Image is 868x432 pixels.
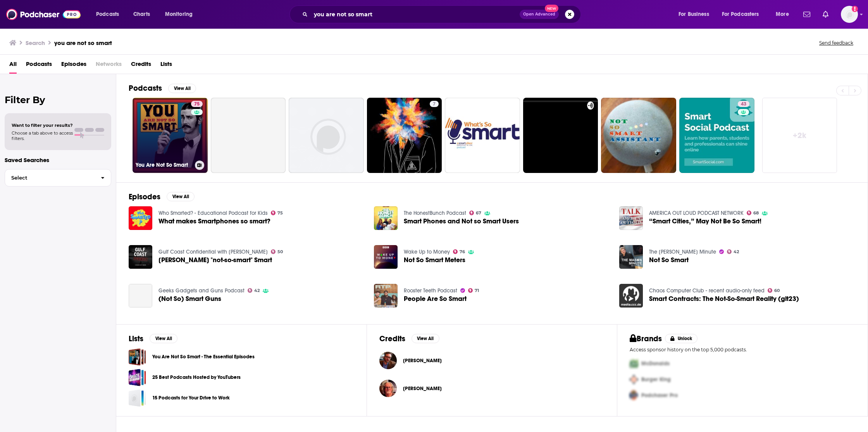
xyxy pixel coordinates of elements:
[167,192,195,201] button: View All
[641,360,670,367] span: McDonalds
[403,385,442,392] span: [PERSON_NAME]
[158,210,268,216] a: Who Smarted? - Educational Podcast for Kids
[158,218,270,225] span: What makes Smartphones so smart?
[649,218,761,225] a: “Smart Cities,” May Not Be So Smart!
[367,98,442,173] a: 7
[277,211,283,215] span: 75
[379,376,605,401] button: Philip A. McClimonPhilip A. McClimon
[26,39,45,47] h3: Search
[26,58,52,74] a: Podcasts
[747,211,759,215] a: 68
[403,358,442,364] a: David McRaney
[841,6,858,23] img: User Profile
[158,257,272,263] span: [PERSON_NAME] "not-so-smart" Smart
[12,130,73,141] span: Choose a tab above to access filters.
[96,58,122,74] span: Networks
[468,288,479,293] a: 71
[5,94,111,105] h2: Filter By
[404,295,467,302] a: People Are So Smart
[727,249,739,254] a: 42
[133,98,208,173] a: 75You Are Not So Smart
[820,8,832,21] a: Show notifications dropdown
[129,192,160,202] h2: Episodes
[277,250,283,254] span: 50
[379,380,397,397] img: Philip A. McClimon
[129,245,152,269] a: Pamela "not-so-smart" Smart
[619,284,643,308] a: Smart Contracts: The Not-So-Smart Reality (glt23)
[630,334,662,344] h2: Brands
[61,58,86,74] a: Episodes
[158,287,245,294] a: Geeks Gadgets and Guns Podcast
[133,9,150,20] span: Charts
[152,373,241,382] a: 25 Best Podcasts Hosted by YouTubers
[129,334,177,344] a: ListsView All
[131,58,151,74] a: Credits
[152,394,230,402] a: 15 Podcasts for Your Drive to Work
[412,334,439,343] button: View All
[160,8,203,21] button: open menu
[129,334,143,344] h2: Lists
[627,372,641,387] img: Second Pro Logo
[158,257,272,263] a: Pamela "not-so-smart" Smart
[9,58,17,74] a: All
[194,100,200,108] span: 75
[404,218,519,225] a: Smart Phones and Not so Smart Users
[158,295,221,302] a: (Not So) Smart Guns
[469,211,482,215] a: 67
[374,206,398,230] img: Smart Phones and Not so Smart Users
[738,101,749,107] a: 43
[404,210,466,216] a: The HonestBunch Podcast
[627,356,641,372] img: First Pro Logo
[271,249,283,254] a: 50
[404,257,465,263] a: Not So Smart Meters
[460,250,465,254] span: 76
[254,289,260,292] span: 42
[545,5,559,12] span: New
[665,334,698,343] button: Unlock
[129,389,146,407] a: 15 Podcasts for Your Drive to Work
[649,287,765,294] a: Chaos Computer Club - recent audio-only feed
[5,169,111,187] button: Select
[753,211,759,215] span: 68
[5,156,111,164] p: Saved Searches
[841,6,858,23] button: Show profile menu
[649,249,716,255] a: The Mason Minute
[191,101,203,107] a: 75
[150,334,177,343] button: View All
[649,257,689,263] a: Not So Smart
[776,9,789,20] span: More
[741,100,746,108] span: 43
[641,392,678,399] span: Podchaser Pro
[403,358,442,364] span: [PERSON_NAME]
[129,83,196,93] a: PodcastsView All
[619,206,643,230] img: “Smart Cities,” May Not Be So Smart!
[430,101,439,107] a: 7
[379,352,397,369] img: David McRaney
[129,348,146,366] a: You Are Not So Smart - The Essential Episodes
[91,8,129,21] button: open menu
[54,39,112,47] h3: you are not so smart
[768,288,780,293] a: 60
[96,9,119,20] span: Podcasts
[852,6,858,12] svg: Add a profile image
[649,295,799,302] a: Smart Contracts: The Not-So-Smart Reality (glt23)
[520,10,559,19] button: Open AdvancedNew
[523,12,555,16] span: Open Advanced
[129,284,152,308] a: (Not So) Smart Guns
[649,210,744,216] a: AMERICA OUT LOUD PODCAST NETWORK
[374,245,398,269] a: Not So Smart Meters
